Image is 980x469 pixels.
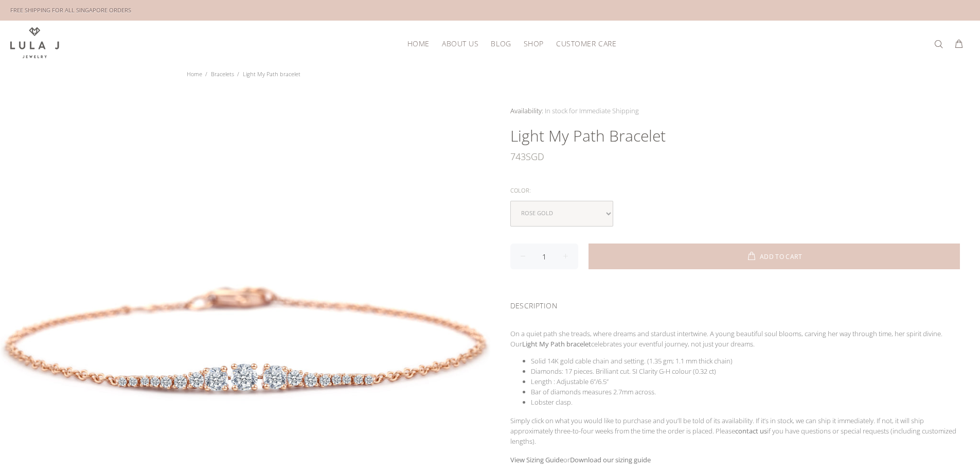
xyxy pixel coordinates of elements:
[10,5,131,16] div: FREE SHIPPING FOR ALL SINGAPORE ORDERS
[531,397,960,407] li: Lobster clasp.
[510,146,960,167] div: SGD
[187,70,202,78] a: Home
[510,415,960,446] p: Simply click on what you would like to purchase and you’ll be told of its availability. If it’s i...
[531,376,960,387] li: Length : Adjustable 6”/6.5”
[550,36,616,51] a: Customer Care
[510,328,960,349] p: On a quiet path she treads, where dreams and stardust intertwine. A young beautiful soul blooms, ...
[510,106,543,115] span: Availability:
[735,426,767,436] a: contact us
[485,36,517,51] a: Blog
[407,40,430,47] span: HOME
[570,455,651,464] a: Download our sizing guide
[531,366,960,376] li: Diamonds: 17 pieces. Brilliant cut. SI Clarity G-H colour (0.32 ct)
[522,339,591,349] strong: Light My Path bracelet
[510,146,526,167] span: 743
[518,36,550,51] a: Shop
[211,70,234,78] a: Bracelets
[436,36,485,51] a: About Us
[401,36,436,51] a: HOME
[510,455,563,464] a: View Sizing Guide
[491,40,511,47] span: Blog
[589,244,960,269] button: ADD TO CART
[510,288,960,320] div: DESCRIPTION
[531,356,960,366] li: Solid 14K gold cable chain and setting. (1.35 gm; 1.1 mm thick chain)
[531,387,960,397] li: Bar of diamonds measures 2.7mm across.
[524,40,544,47] span: Shop
[442,40,478,47] span: About Us
[243,70,300,78] span: Light My Path bracelet
[545,106,639,115] span: In stock for Immediate Shipping
[510,184,960,197] div: Color:
[510,455,960,465] p: or
[510,126,960,146] h1: Light My Path bracelet
[556,40,616,47] span: Customer Care
[760,254,802,260] span: ADD TO CART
